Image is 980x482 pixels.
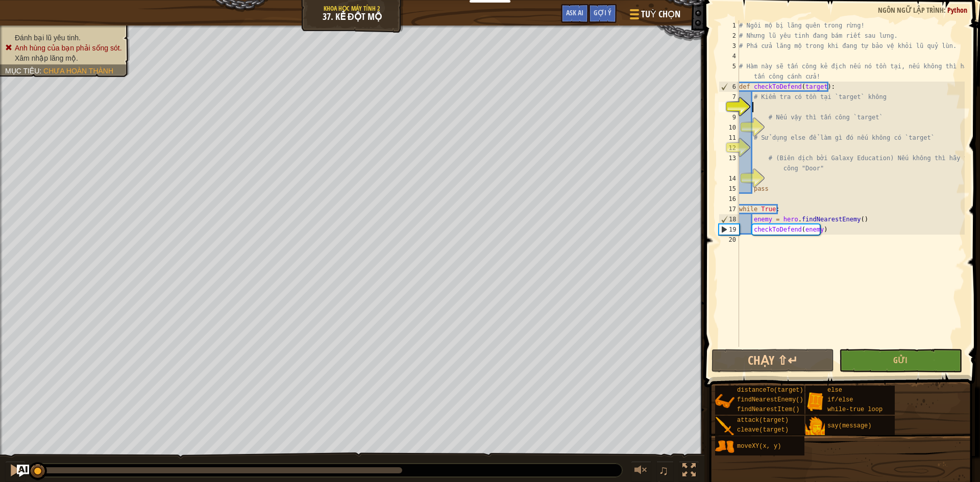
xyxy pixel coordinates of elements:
[715,437,734,456] img: portrait.png
[641,8,680,21] span: Tuỳ chọn
[39,67,43,75] span: :
[719,184,739,194] div: 15
[715,417,734,436] img: portrait.png
[5,33,122,43] li: Đánh bại lũ yêu tinh.
[719,92,739,102] div: 7
[827,422,871,429] span: say(message)
[805,417,825,436] img: portrait.png
[878,5,944,15] span: Ngôn ngữ lập trình
[719,153,739,173] div: 13
[43,67,113,75] span: Chưa hoàn thành
[827,396,853,403] span: if/else
[719,143,739,153] div: 12
[719,173,739,184] div: 14
[719,51,739,61] div: 4
[827,406,883,413] span: while-true loop
[719,224,739,235] div: 19
[805,392,825,411] img: portrait.png
[5,461,26,482] button: Ctrl + P: Pause
[719,20,739,31] div: 1
[15,34,81,42] span: Đánh bại lũ yêu tinh.
[719,133,739,143] div: 11
[944,5,947,15] span: :
[893,354,908,366] span: Gửi
[5,43,122,53] li: Anh hùng của bạn phải sống sót.
[737,396,803,403] span: findNearestEnemy()
[737,417,789,424] span: attack(target)
[5,67,39,75] span: Mục tiêu
[719,122,739,133] div: 10
[658,463,669,478] span: ♫
[719,204,739,214] div: 17
[561,4,589,23] button: Ask AI
[737,443,781,450] span: moveXY(x, y)
[17,465,29,477] button: Ask AI
[5,53,122,63] li: Xâm nhập lăng mộ.
[656,461,674,482] button: ♫
[737,387,803,394] span: distanceTo(target)
[715,392,734,411] img: portrait.png
[719,194,739,204] div: 16
[622,4,687,28] button: Tuỳ chọn
[737,426,789,434] span: cleave(target)
[719,214,739,224] div: 18
[737,406,799,413] span: findNearestItem()
[947,5,967,15] span: Python
[827,387,842,394] span: else
[15,54,78,62] span: Xâm nhập lăng mộ.
[566,8,583,17] span: Ask AI
[719,31,739,41] div: 2
[719,102,739,112] div: 8
[719,61,739,82] div: 5
[631,461,651,482] button: Tùy chỉnh âm lượng
[15,44,122,52] span: Anh hùng của bạn phải sống sót.
[594,8,611,17] span: Gợi ý
[719,41,739,51] div: 3
[679,461,699,482] button: Bật tắt chế độ toàn màn hình
[712,349,834,372] button: Chạy ⇧↵
[719,112,739,122] div: 9
[719,82,739,92] div: 6
[719,235,739,245] div: 20
[839,349,962,372] button: Gửi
